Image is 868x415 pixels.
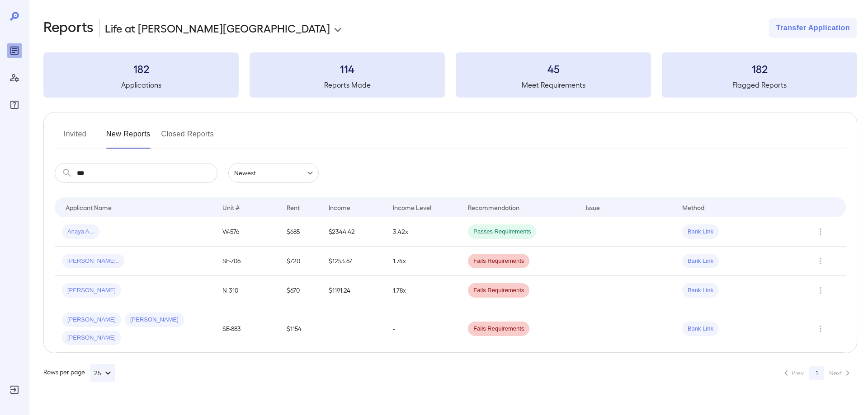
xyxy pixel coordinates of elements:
button: Invited [55,127,95,149]
td: W-576 [215,217,279,247]
button: Row Actions [813,254,828,268]
h3: 45 [456,61,651,76]
td: SE-706 [215,247,279,276]
span: Fails Requirements [468,325,529,333]
h5: Meet Requirements [456,79,651,90]
td: $720 [279,247,321,276]
button: Row Actions [813,224,828,239]
div: Manage Users [7,70,22,85]
div: Method [682,202,704,213]
td: 1.74x [386,247,461,276]
span: Bank Link [682,286,719,295]
div: Recommendation [468,202,519,213]
span: Fails Requirements [468,257,529,266]
div: Reports [7,43,22,58]
div: Log Out [7,382,22,397]
td: $2344.42 [321,217,386,247]
span: Anaya A... [62,228,99,236]
span: Bank Link [682,257,719,266]
p: Life at [PERSON_NAME][GEOGRAPHIC_DATA] [105,21,330,35]
h3: 182 [43,61,239,76]
h5: Applications [43,79,239,90]
td: $1154 [279,305,321,353]
button: Transfer Application [769,18,857,38]
div: Applicant Name [66,202,112,213]
td: SE-883 [215,305,279,353]
span: Passes Requirements [468,228,536,236]
td: N-310 [215,276,279,305]
span: [PERSON_NAME] [62,286,121,295]
span: [PERSON_NAME] [62,316,121,324]
div: Income Level [393,202,431,213]
td: 3.42x [386,217,461,247]
nav: pagination navigation [777,366,857,380]
span: [PERSON_NAME] [62,334,121,342]
button: Row Actions [813,283,828,298]
div: FAQ [7,98,22,112]
div: Newest [228,163,319,183]
span: Bank Link [682,325,719,333]
td: $685 [279,217,321,247]
span: Fails Requirements [468,286,529,295]
h5: Flagged Reports [662,79,857,90]
span: Bank Link [682,228,719,236]
button: New Reports [106,127,151,149]
h3: 182 [662,61,857,76]
td: - [386,305,461,353]
span: [PERSON_NAME].. [62,257,124,266]
td: $1191.24 [321,276,386,305]
div: Rows per page [43,364,115,382]
div: Unit # [222,202,240,213]
button: Row Actions [813,322,828,336]
h5: Reports Made [250,79,445,90]
button: page 1 [809,366,824,380]
td: $670 [279,276,321,305]
summary: 182Applications114Reports Made45Meet Requirements182Flagged Reports [43,52,857,98]
div: Issue [586,202,600,213]
span: [PERSON_NAME] [125,316,184,324]
h3: 114 [250,61,445,76]
td: 1.78x [386,276,461,305]
button: Closed Reports [161,127,214,149]
div: Rent [287,202,301,213]
td: $1253.67 [321,247,386,276]
div: Income [329,202,350,213]
h2: Reports [43,18,94,38]
button: 25 [90,364,115,382]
